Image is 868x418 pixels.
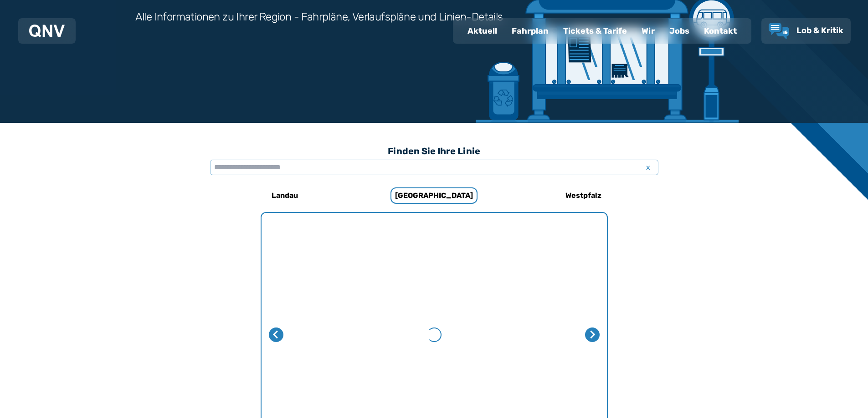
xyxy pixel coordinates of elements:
[374,185,495,206] a: [GEOGRAPHIC_DATA]
[642,162,655,173] span: x
[29,22,65,40] a: QNV Logo
[390,187,478,204] h6: [GEOGRAPHIC_DATA]
[269,327,283,342] button: Letzte Seite
[523,185,644,206] a: Westpfalz
[29,25,65,37] img: QNV Logo
[210,141,658,161] h3: Finden Sie Ihre Linie
[585,327,600,342] button: Nächste Seite
[268,188,302,203] h6: Landau
[662,19,697,43] a: Jobs
[460,19,504,43] a: Aktuell
[224,185,345,206] a: Landau
[135,10,503,24] h3: Alle Informationen zu Ihrer Region - Fahrpläne, Verlaufspläne und Linien-Details
[697,19,744,43] a: Kontakt
[769,23,843,39] a: Lob & Kritik
[634,19,662,43] a: Wir
[556,19,634,43] a: Tickets & Tarife
[562,188,605,203] h6: Westpfalz
[796,25,843,35] span: Lob & Kritik
[504,19,556,43] a: Fahrplan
